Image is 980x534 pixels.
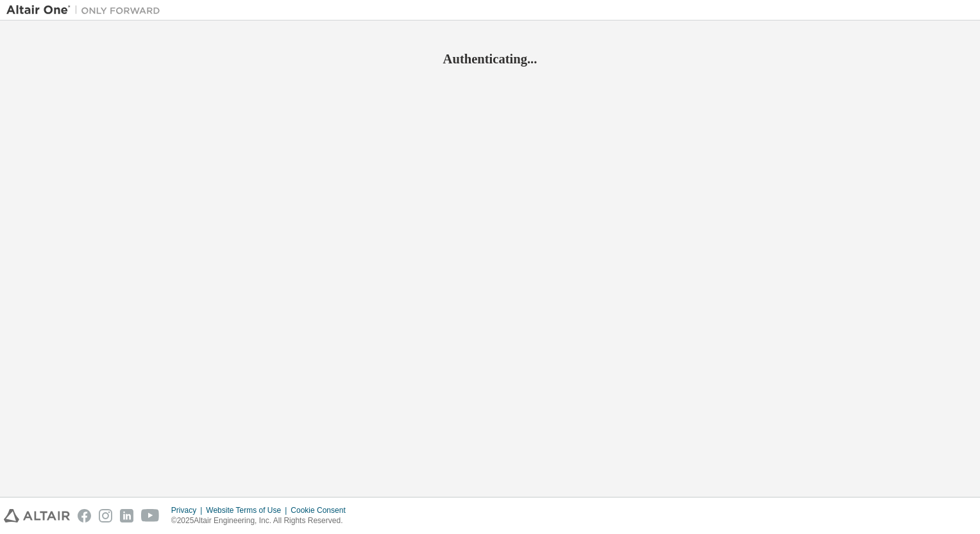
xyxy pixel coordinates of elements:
[141,509,160,522] img: youtube.svg
[4,509,70,522] img: altair_logo.svg
[120,509,133,522] img: linkedin.svg
[171,515,353,526] p: © 2025 Altair Engineering, Inc. All Rights Reserved.
[206,505,291,515] div: Website Terms of Use
[99,509,112,522] img: instagram.svg
[6,51,974,67] h2: Authenticating...
[291,505,353,515] div: Cookie Consent
[78,509,91,522] img: facebook.svg
[171,505,206,515] div: Privacy
[6,4,167,17] img: Altair One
